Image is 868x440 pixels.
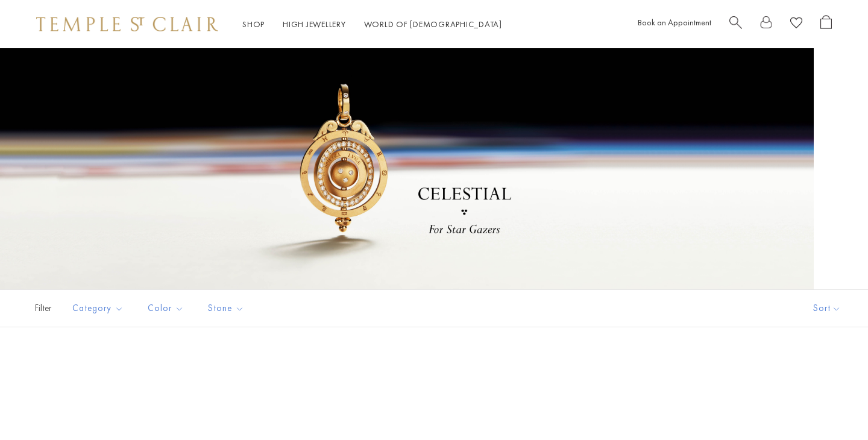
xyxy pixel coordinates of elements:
[729,15,742,34] a: Search
[63,295,133,322] button: Category
[364,19,502,30] a: World of [DEMOGRAPHIC_DATA]World of [DEMOGRAPHIC_DATA]
[790,15,802,34] a: View Wishlist
[242,17,502,32] nav: Main navigation
[820,15,832,34] a: Open Shopping Bag
[139,295,193,322] button: Color
[66,301,133,316] span: Category
[202,301,253,316] span: Stone
[199,295,253,322] button: Stone
[283,19,346,30] a: High JewelleryHigh Jewellery
[242,19,265,30] a: ShopShop
[786,290,868,327] button: Show sort by
[638,17,711,28] a: Book an Appointment
[142,301,193,316] span: Color
[36,17,218,31] img: Temple St. Clair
